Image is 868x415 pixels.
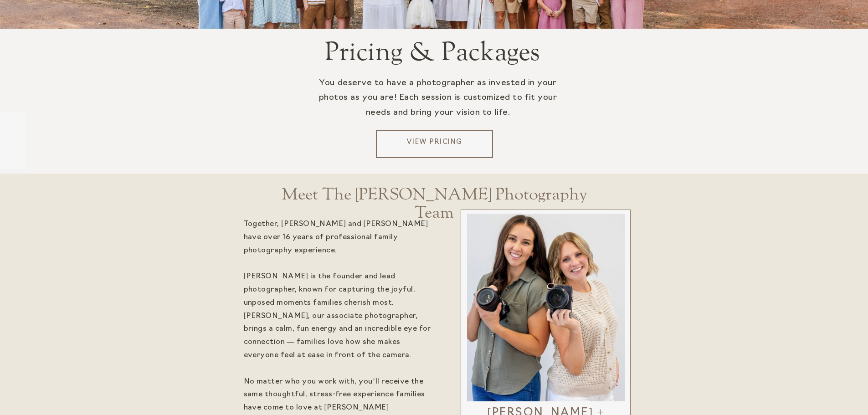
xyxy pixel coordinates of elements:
[269,185,600,197] a: Meet The [PERSON_NAME] Photography Team
[318,38,547,67] h2: Pricing & Packages
[306,76,570,134] p: You deserve to have a photographer as invested in your photos as you are! Each session is customi...
[380,138,489,151] a: View Pricing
